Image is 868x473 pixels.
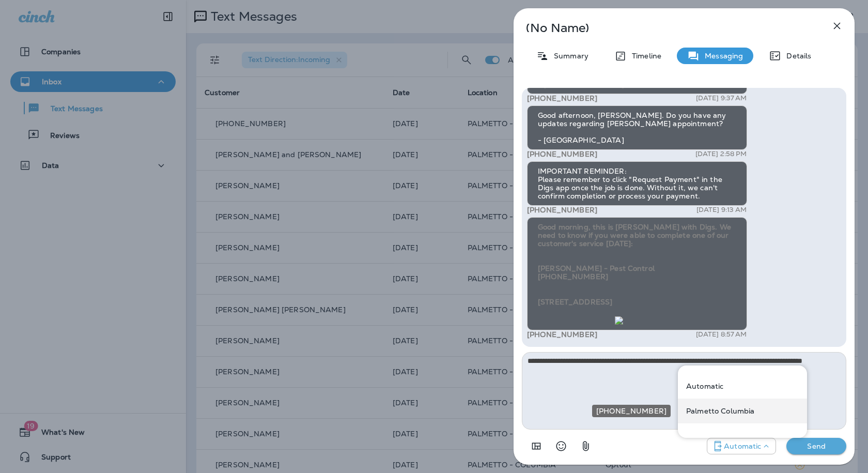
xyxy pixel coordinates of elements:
[615,316,623,325] img: tr-number-icon.svg
[786,438,846,454] button: Send
[686,382,723,390] p: Automatic
[696,94,747,102] p: [DATE] 9:37 AM
[696,330,747,339] p: [DATE] 8:57 AM
[527,330,597,339] span: [PHONE_NUMBER]
[781,52,811,60] p: Details
[627,52,661,60] p: Timeline
[696,206,747,214] p: [DATE] 9:13 AM
[527,149,597,159] span: [PHONE_NUMBER]
[551,436,571,456] button: Select an emoji
[678,399,807,423] div: +1 (803) 233-5290
[527,105,747,150] div: Good afternoon, [PERSON_NAME]. Do you have any updates regarding [PERSON_NAME] appointment? - [GE...
[527,161,747,206] div: IMPORTANT REMINDER: Please remember to click "Request Payment" in the Digs app once the job is do...
[695,150,747,158] p: [DATE] 2:58 PM
[527,205,597,215] span: [PHONE_NUMBER]
[527,94,597,103] span: [PHONE_NUMBER]
[596,406,667,416] span: [PHONE_NUMBER]
[526,24,808,32] p: (No Name)
[700,52,743,60] p: Messaging
[795,441,838,451] p: Send
[538,222,733,307] span: Good morning, this is [PERSON_NAME] with Digs. We need to know if you were able to complete one o...
[526,436,547,456] button: Add in a premade template
[724,442,761,450] p: Automatic
[549,52,588,60] p: Summary
[686,407,754,415] p: Palmetto Columbia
